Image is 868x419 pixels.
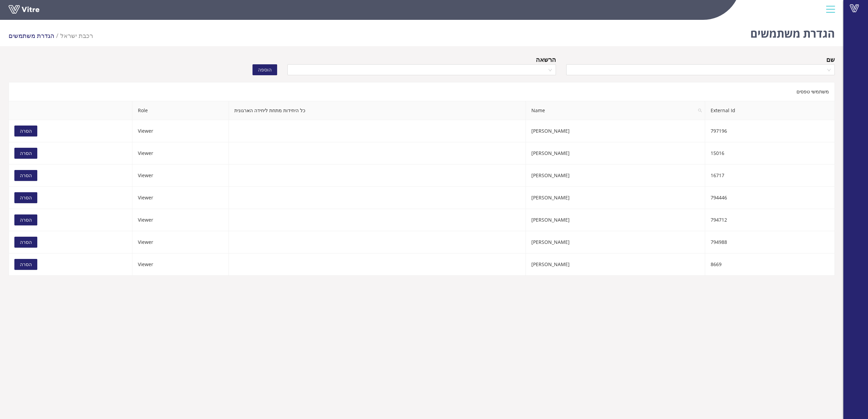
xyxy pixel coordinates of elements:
span: הסרה [20,172,32,179]
span: הסרה [20,216,32,224]
button: הסרה [14,170,37,181]
span: הסרה [20,194,32,201]
td: [PERSON_NAME] [526,253,705,276]
span: search [698,108,702,113]
span: Viewer [138,172,153,179]
button: הוספה [252,64,277,75]
span: 797196 [711,128,727,134]
span: הסרה [20,238,32,246]
span: הסרה [20,261,32,268]
button: הסרה [14,214,37,225]
th: External Id [705,101,835,120]
td: [PERSON_NAME] [526,165,705,187]
span: 794712 [711,217,727,223]
span: הסרה [20,149,32,157]
span: Name [526,101,705,120]
span: search [695,101,705,120]
li: הגדרת משתמשים [9,31,60,40]
span: Viewer [138,239,153,245]
button: הסרה [14,192,37,203]
span: Viewer [138,261,153,267]
span: 16717 [711,172,724,179]
td: [PERSON_NAME] [526,142,705,165]
span: הסרה [20,127,32,135]
button: הסרה [14,148,37,159]
button: הסרה [14,126,37,136]
button: הסרה [14,259,37,270]
span: 335 [60,31,93,40]
h1: הגדרת משתמשים [750,17,835,46]
span: Viewer [138,128,153,134]
td: [PERSON_NAME] [526,231,705,253]
span: 8669 [711,261,722,267]
th: כל היחידות מתחת ליחידה הארגונית [229,101,526,120]
td: [PERSON_NAME] [526,209,705,231]
div: שם [826,55,835,64]
th: Role [132,101,229,120]
span: 794988 [711,239,727,245]
span: Viewer [138,194,153,201]
td: [PERSON_NAME] [526,187,705,209]
td: [PERSON_NAME] [526,120,705,142]
span: Viewer [138,150,153,156]
span: 794446 [711,194,727,201]
span: 15016 [711,150,724,156]
div: משתמשי טפסים [9,82,835,101]
span: Viewer [138,217,153,223]
button: הסרה [14,237,37,248]
div: הרשאה [536,55,556,64]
